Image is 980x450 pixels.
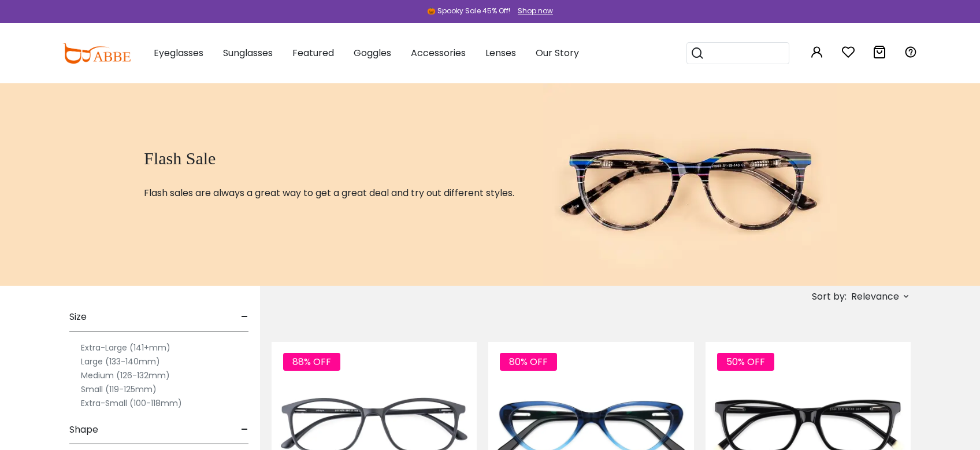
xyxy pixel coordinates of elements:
[292,46,334,60] span: Featured
[81,368,170,382] label: Medium (126-132mm)
[62,43,131,64] img: abbeglasses.com
[81,341,170,355] label: Extra-Large (141+mm)
[485,46,516,60] span: Lenses
[154,46,203,60] span: Eyeglasses
[69,303,87,331] span: Size
[81,355,160,368] label: Large (133-140mm)
[223,46,273,60] span: Sunglasses
[241,416,248,444] span: -
[536,46,579,60] span: Our Story
[144,186,514,200] p: Flash sales are always a great way to get a great deal and try out different styles.
[354,46,391,60] span: Goggles
[81,396,182,410] label: Extra-Small (100-118mm)
[241,303,248,331] span: -
[512,6,553,16] a: Shop now
[81,382,157,396] label: Small (119-125mm)
[283,353,340,371] span: 88% OFF
[427,6,510,16] div: 🎃 Spooky Sale 45% Off!
[518,6,553,16] div: Shop now
[543,83,837,286] img: flash sale
[851,286,899,307] span: Relevance
[717,353,774,371] span: 50% OFF
[500,353,557,371] span: 80% OFF
[812,290,847,303] span: Sort by:
[411,46,466,60] span: Accessories
[69,416,98,444] span: Shape
[144,148,514,169] h1: Flash Sale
